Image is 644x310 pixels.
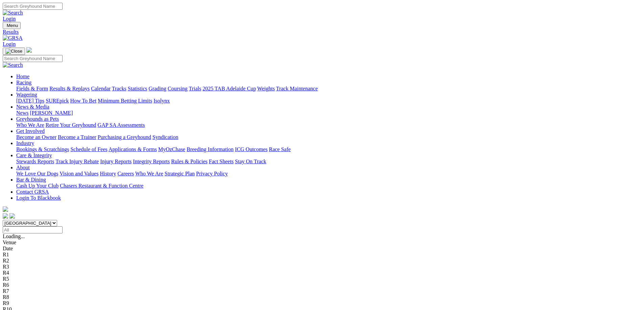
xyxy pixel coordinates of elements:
a: Chasers Restaurant & Function Centre [60,183,143,189]
a: How To Bet [70,98,97,104]
a: Track Maintenance [276,86,318,91]
img: logo-grsa-white.png [26,47,32,53]
img: logo-grsa-white.png [3,206,8,212]
a: Purchasing a Greyhound [98,134,151,140]
a: Cash Up Your Club [16,183,58,189]
div: R5 [3,276,641,282]
a: Tracks [112,86,126,91]
img: twitter.svg [9,213,15,219]
a: Careers [117,171,134,176]
a: Stewards Reports [16,159,54,164]
a: Fields & Form [16,86,48,91]
span: Menu [7,23,18,28]
a: 2025 TAB Adelaide Cup [202,86,256,91]
div: R6 [3,282,641,288]
a: Become an Owner [16,134,56,140]
a: We Love Our Dogs [16,171,58,176]
a: Injury Reports [100,159,132,164]
img: GRSA [3,35,23,41]
a: News & Media [16,104,49,110]
a: Minimum Betting Limits [98,98,152,104]
div: R9 [3,300,641,306]
a: Privacy Policy [196,171,228,176]
div: Venue [3,239,641,246]
div: About [16,171,641,177]
a: Trials [189,86,201,91]
a: Results & Replays [49,86,90,91]
img: Search [3,10,23,16]
a: Bookings & Scratchings [16,146,69,152]
a: Breeding Information [187,146,234,152]
a: MyOzChase [158,146,185,152]
div: R3 [3,264,641,270]
input: Search [3,3,63,10]
div: Industry [16,146,641,152]
a: Grading [149,86,166,91]
a: Login [3,16,16,22]
a: Industry [16,140,34,146]
img: Search [3,62,23,68]
a: Login To Blackbook [16,195,61,201]
a: History [100,171,116,176]
input: Search [3,55,63,62]
div: Racing [16,86,641,92]
div: R4 [3,270,641,276]
div: News & Media [16,110,641,116]
a: Calendar [91,86,111,91]
a: Get Involved [16,128,45,134]
a: [DATE] Tips [16,98,44,104]
a: Isolynx [153,98,170,104]
a: Care & Integrity [16,152,52,158]
a: Fact Sheets [209,159,234,164]
a: Race Safe [269,146,290,152]
a: [PERSON_NAME] [30,110,73,116]
a: Results [3,29,641,35]
a: Coursing [168,86,188,91]
input: Select date [3,226,63,233]
a: Home [16,74,29,79]
a: Racing [16,80,31,85]
button: Toggle navigation [3,48,25,55]
img: Close [5,49,22,54]
img: facebook.svg [3,213,8,219]
button: Toggle navigation [3,22,21,29]
div: R7 [3,288,641,294]
span: Loading... [3,233,25,239]
a: Statistics [128,86,147,91]
a: Integrity Reports [133,159,170,164]
div: Bar & Dining [16,183,641,189]
a: Bar & Dining [16,177,46,182]
a: Applications & Forms [109,146,157,152]
a: Vision and Values [59,171,98,176]
div: Get Involved [16,134,641,140]
a: Greyhounds as Pets [16,116,59,122]
div: Date [3,246,641,252]
a: Strategic Plan [165,171,195,176]
a: Stay On Track [235,159,266,164]
a: Contact GRSA [16,189,49,195]
a: Rules & Policies [171,159,208,164]
a: Retire Your Greyhound [46,122,96,128]
a: Login [3,41,16,47]
a: Who We Are [16,122,44,128]
a: Syndication [152,134,178,140]
a: GAP SA Assessments [98,122,145,128]
div: R1 [3,252,641,258]
div: Care & Integrity [16,159,641,165]
a: Who We Are [135,171,163,176]
div: R8 [3,294,641,300]
a: Wagering [16,92,37,97]
a: ICG Outcomes [235,146,267,152]
div: Wagering [16,98,641,104]
a: News [16,110,28,116]
a: SUREpick [46,98,69,104]
div: R2 [3,258,641,264]
a: Track Injury Rebate [55,159,99,164]
a: Weights [257,86,275,91]
a: Become a Trainer [58,134,96,140]
a: Schedule of Fees [70,146,107,152]
div: Greyhounds as Pets [16,122,641,128]
a: About [16,165,30,170]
